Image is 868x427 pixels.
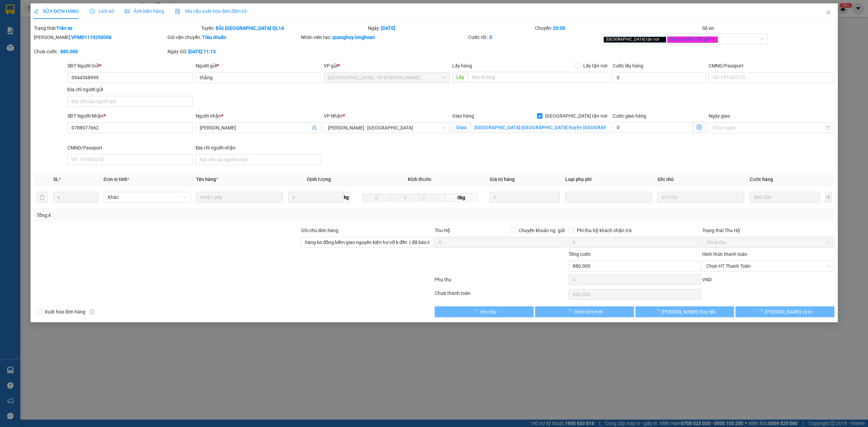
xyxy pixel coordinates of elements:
span: Cước hàng [749,177,773,182]
th: Ghi chú [654,173,747,186]
input: 0 [749,192,820,203]
span: [GEOGRAPHIC_DATA] tận nơi [604,37,666,43]
div: SĐT Người Nhận [67,112,193,120]
b: VPMD1110250008 [71,35,112,40]
span: 0kg [445,194,477,202]
button: [PERSON_NAME] và In [735,306,834,317]
span: Yêu cầu xuất hóa đơn điện tử [175,8,246,14]
input: 0 [489,192,559,203]
span: kg [343,192,350,203]
span: Chọn HT Thanh Toán [706,261,830,271]
span: [PERSON_NAME] thay đổi [661,308,715,316]
button: plus [825,192,831,203]
div: Địa chỉ người gửi [67,86,193,93]
span: Giao hàng [452,113,474,119]
div: Tuyến: [200,24,367,32]
div: VP gửi [324,62,449,69]
div: Chuyến: [534,24,702,32]
div: Chưa thanh toán [434,289,568,301]
span: [PERSON_NAME] và In [765,308,812,316]
input: Dọc đường [468,72,610,83]
span: Khác [107,192,186,202]
div: Trạng thái Thu Hộ [702,227,834,234]
span: loading [472,309,479,314]
input: D [362,194,391,202]
div: Địa chỉ người nhận [196,144,321,151]
span: Yêu cầu [479,308,496,316]
input: Ghi chú đơn hàng [301,237,433,248]
input: Cước lấy hàng [612,72,706,83]
img: icon [175,9,180,14]
label: Ngày giao [709,113,730,119]
div: Số xe: [701,24,835,32]
b: Bắc [GEOGRAPHIC_DATA] QL1A [215,25,284,31]
span: [GEOGRAPHIC_DATA] tận nơi [542,112,610,120]
span: edit [34,9,39,14]
label: Cước lấy hàng [612,63,643,68]
span: Lấy [452,72,468,83]
b: Trên xe [56,25,73,31]
span: Hà Nội : VP Nam Từ Liêm [328,73,445,83]
span: SỬA ĐƠN HÀNG [34,8,79,14]
span: Giao [452,122,470,133]
label: Cước giao hàng [612,113,646,119]
b: 0 [489,35,492,40]
span: Lấy tận nơi [580,62,610,69]
span: Kích thước [408,177,431,182]
input: Ghi Chú [657,192,744,203]
span: Định lượng [307,177,331,182]
input: R [391,194,419,202]
span: Giá trị hàng [489,177,514,182]
span: Tên hàng [196,177,218,182]
span: dollar-circle [696,124,702,130]
b: [DATE] [381,25,395,31]
span: clock-circle [90,9,95,14]
button: Yêu cầu [435,306,534,317]
div: Người gửi [196,62,321,69]
input: Địa chỉ của người gửi [67,96,193,107]
div: Người nhận [196,112,321,120]
span: Thu Hộ [435,228,450,233]
button: Thêm ĐH mới [535,306,634,317]
input: Cước giao hàng [612,122,693,133]
span: loading [566,309,574,314]
span: Thêm ĐH mới [574,308,603,316]
input: VD: Bàn, Ghế [196,192,282,203]
span: loading [757,309,765,314]
b: Tiêu chuẩn [202,35,226,40]
span: loading [654,309,661,314]
span: picture [125,9,130,14]
span: Đơn vị tính [103,177,129,182]
div: Trạng thái: [33,24,200,32]
b: 880.000 [60,49,78,54]
b: [DATE] 11:13 [188,49,216,54]
span: user-add [312,125,317,130]
div: Ngày GD: [167,48,300,55]
b: 20:00 [553,25,565,31]
div: [PERSON_NAME]: [34,34,166,41]
div: Nhân viên tạo: [301,34,467,41]
span: Hồ Chí Minh : Kho Quận 12 [328,123,445,133]
span: info-circle [89,309,94,314]
span: Chưa thu [706,237,830,247]
span: VND [702,277,711,282]
b: quanghuy.longhoan [332,35,375,40]
div: SĐT Người Gửi [67,62,193,69]
span: Xuất hóa đơn hàng [42,308,88,316]
span: Lấy hàng [452,63,472,68]
span: VP Nhận [324,113,343,119]
input: Địa chỉ của người nhận [196,154,321,165]
span: close [711,38,715,41]
button: [PERSON_NAME] thay đổi [635,306,734,317]
span: Chuyển khoản ng. gửi [516,227,567,234]
button: Close [818,3,837,22]
div: Tổng: 4 [37,211,335,219]
span: Ảnh kiện hàng [125,8,164,14]
th: Loại phụ phí [562,173,654,186]
div: Chưa cước : [34,48,166,55]
div: Cước rồi : [468,34,600,41]
span: SL [53,177,59,182]
span: Tổng cước [568,251,591,257]
div: Ngày: [367,24,534,32]
div: Gói vận chuyển: [167,34,300,41]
